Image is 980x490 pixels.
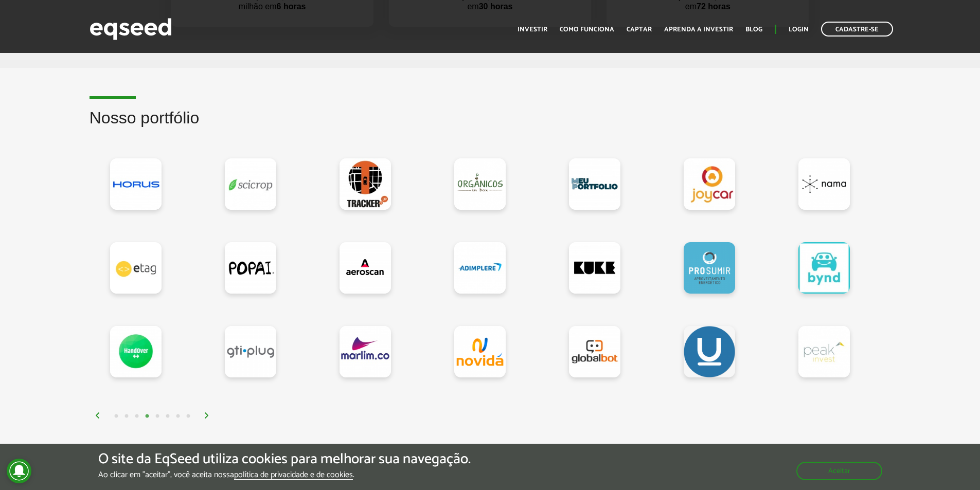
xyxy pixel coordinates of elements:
[110,158,162,210] a: HORUS
[340,158,391,210] a: TrackerUp
[569,158,620,210] a: MeuPortfolio
[225,326,276,377] a: GTI PLUG
[121,411,132,422] button: 2 of 4
[163,411,173,422] button: 6 of 4
[110,242,162,294] a: Etag Digital
[454,158,506,210] a: Orgânicos in Box
[173,411,183,422] button: 7 of 4
[204,412,210,419] img: arrow%20right.svg
[98,470,471,480] p: Ao clicar em "aceitar", você aceita nossa .
[110,326,162,377] a: HandOver
[560,26,614,33] a: Como funciona
[234,471,353,480] a: política de privacidade e de cookies
[454,326,506,377] a: Novidá
[798,242,850,294] a: Bynd
[684,158,735,210] a: Joycar
[518,26,547,33] a: Investir
[684,242,735,294] a: PROSUMIR
[569,242,620,294] a: Kuke
[152,411,163,422] button: 5 of 4
[454,242,506,294] a: Adimplere
[789,26,809,33] a: Login
[664,26,733,33] a: Aprenda a investir
[142,411,152,422] button: 4 of 4
[183,411,193,422] button: 8 of 4
[225,242,276,294] a: Popai Snack
[98,451,471,467] h5: O site da EqSeed utiliza cookies para melhorar sua navegação.
[90,109,891,142] h2: Nosso portfólio
[95,412,101,419] img: arrow%20left.svg
[340,242,391,294] a: Aeroscan
[225,158,276,210] a: SciCrop
[627,26,652,33] a: Captar
[798,326,850,377] a: Peak Invest
[132,411,142,422] button: 3 of 4
[90,15,172,43] img: EqSeed
[684,326,735,377] a: Ulend
[569,326,620,377] a: Globalbot
[340,326,391,377] a: Marlim.co
[111,411,121,422] button: 1 of 4
[798,158,850,210] a: Nama
[821,22,893,37] a: Cadastre-se
[796,462,882,480] button: Aceitar
[745,26,762,33] a: Blog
